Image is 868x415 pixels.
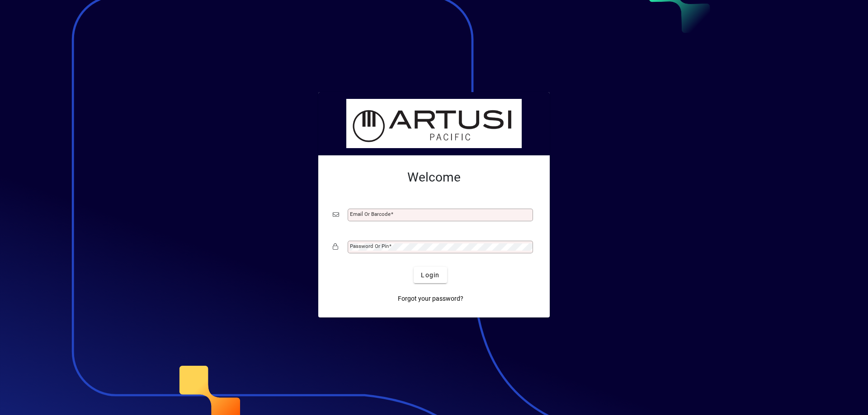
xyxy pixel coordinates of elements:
button: Login [414,267,447,283]
h2: Welcome [333,170,535,185]
a: Forgot your password? [394,290,467,307]
span: Login [421,270,439,280]
mat-label: Email or Barcode [350,211,391,217]
span: Forgot your password? [398,294,463,303]
mat-label: Password or Pin [350,243,389,249]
